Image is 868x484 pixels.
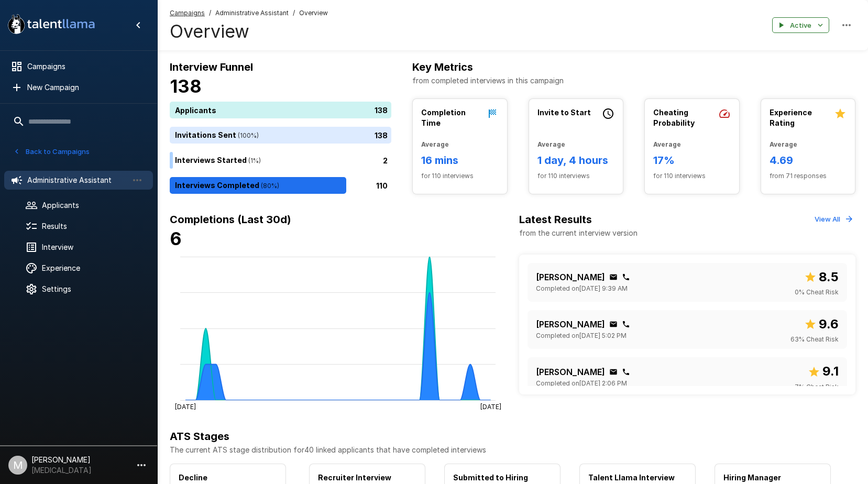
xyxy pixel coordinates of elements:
[170,213,291,226] b: Completions (Last 30d)
[519,228,638,238] p: from the current interview version
[215,8,289,18] span: Administrative Assistant
[170,430,229,443] b: ATS Stages
[175,402,196,410] tspan: [DATE]
[819,316,839,332] b: 9.6
[653,108,695,127] b: Cheating Probability
[293,8,295,18] span: /
[536,331,627,341] span: Completed on [DATE] 5:02 PM
[622,320,630,328] div: Click to copy
[653,171,731,181] span: for 110 interviews
[622,368,630,376] div: Click to copy
[537,108,591,117] b: Invite to Start
[421,152,499,169] h6: 16 mins
[170,75,202,97] b: 138
[795,287,839,298] span: 0 % Cheat Risk
[170,445,855,455] p: The current ATS stage distribution for 40 linked applicants that have completed interviews
[480,402,501,410] tspan: [DATE]
[609,273,618,281] div: Click to copy
[770,140,797,148] b: Average
[537,171,615,181] span: for 110 interviews
[536,318,605,331] p: [PERSON_NAME]
[412,75,855,86] p: from completed interviews in this campaign
[536,283,628,294] span: Completed on [DATE] 9:39 AM
[519,213,592,226] b: Latest Results
[653,140,681,148] b: Average
[412,61,473,73] b: Key Metrics
[795,382,839,392] span: 7 % Cheat Risk
[808,361,839,381] span: Overall score out of 10
[609,320,618,328] div: Click to copy
[770,108,812,127] b: Experience Rating
[209,8,211,18] span: /
[772,17,829,34] button: Active
[170,228,182,249] b: 6
[804,314,839,334] span: Overall score out of 10
[609,368,618,376] div: Click to copy
[170,9,205,17] u: Campaigns
[819,269,839,284] b: 8.5
[536,366,605,378] p: [PERSON_NAME]
[536,378,627,389] span: Completed on [DATE] 2:06 PM
[421,171,499,181] span: for 110 interviews
[375,130,388,141] p: 138
[421,140,449,148] b: Average
[812,211,855,227] button: View All
[299,8,328,18] span: Overview
[537,140,565,148] b: Average
[537,152,615,169] h6: 1 day, 4 hours
[376,180,388,191] p: 110
[622,273,630,281] div: Click to copy
[822,364,839,379] b: 9.1
[770,152,847,169] h6: 4.69
[170,20,328,42] h4: Overview
[790,334,839,345] span: 63 % Cheat Risk
[653,152,731,169] h6: 17%
[421,108,466,127] b: Completion Time
[804,267,839,287] span: Overall score out of 10
[375,105,388,116] p: 138
[179,473,207,482] b: Decline
[770,171,847,181] span: from 71 responses
[170,61,253,73] b: Interview Funnel
[383,155,388,166] p: 2
[536,271,605,283] p: [PERSON_NAME]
